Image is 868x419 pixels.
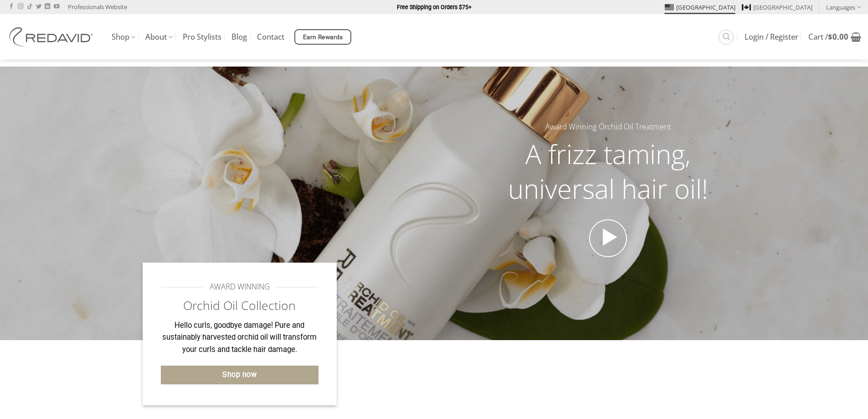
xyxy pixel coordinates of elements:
[18,4,23,10] a: Follow on Instagram
[27,4,32,10] a: Follow on TikTok
[294,29,351,45] a: Earn Rewards
[742,0,812,14] a: [GEOGRAPHIC_DATA]
[808,33,848,41] span: Cart /
[828,31,848,42] bdi: 0.00
[112,28,135,46] a: Shop
[7,27,98,47] img: REDAVID Salon Products | United States
[183,29,221,45] a: Pro Stylists
[210,281,270,293] span: AWARD WINNING
[54,4,59,10] a: Follow on YouTube
[589,219,627,258] a: Open video in lightbox
[9,4,14,10] a: Follow on Facebook
[145,28,173,46] a: About
[231,29,247,45] a: Blog
[808,27,861,47] a: View cart
[491,121,726,133] h5: Award Winning Orchid Oil Treatment
[745,33,798,41] span: Login / Register
[161,298,319,314] h2: Orchid Oil Collection
[665,0,735,14] a: [GEOGRAPHIC_DATA]
[719,30,734,45] a: Search
[45,4,50,10] a: Follow on LinkedIn
[257,29,284,45] a: Contact
[161,320,319,356] p: Hello curls, goodbye damage! Pure and sustainably harvested orchid oil will transform your curls ...
[826,0,861,14] a: Languages
[222,369,257,381] span: Shop now
[36,4,41,10] a: Follow on Twitter
[303,32,343,42] span: Earn Rewards
[397,4,472,10] strong: Free Shipping on Orders $75+
[828,31,832,42] span: $
[491,137,726,206] h2: A frizz taming, universal hair oil!
[745,29,798,45] a: Login / Register
[161,366,319,384] a: Shop now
